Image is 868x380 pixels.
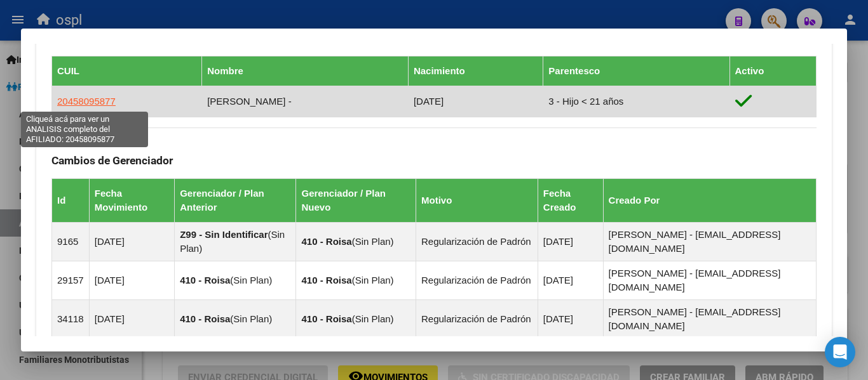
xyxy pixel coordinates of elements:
th: Gerenciador / Plan Anterior [175,179,296,223]
strong: 410 - Roisa [180,313,230,324]
th: Id [52,179,90,223]
th: Fecha Creado [538,179,603,223]
th: Motivo [416,179,538,223]
td: 29157 [52,261,90,300]
th: Activo [729,56,817,86]
strong: Z99 - Sin Identificar [180,229,268,240]
strong: 410 - Roisa [301,236,351,247]
td: ( ) [296,300,416,339]
td: [PERSON_NAME] - [202,86,409,117]
div: Open Intercom Messenger [825,337,855,367]
td: ( ) [296,223,416,261]
td: 34118 [52,300,90,339]
td: [PERSON_NAME] - [EMAIL_ADDRESS][DOMAIN_NAME] [603,223,816,261]
th: Fecha Movimiento [89,179,174,223]
th: Nombre [202,56,409,86]
td: ( ) [175,261,296,300]
span: Sin Plan [233,313,269,324]
td: [DATE] [408,86,543,117]
td: 9165 [52,223,90,261]
td: Regularización de Padrón [416,261,538,300]
th: Gerenciador / Plan Nuevo [296,179,416,223]
span: Sin Plan [355,275,391,285]
span: 20458095877 [57,96,116,107]
td: [PERSON_NAME] - [EMAIL_ADDRESS][DOMAIN_NAME] [603,261,816,300]
td: ( ) [175,300,296,339]
td: [DATE] [538,300,603,339]
td: [PERSON_NAME] - [EMAIL_ADDRESS][DOMAIN_NAME] [603,300,816,339]
td: [DATE] [89,261,174,300]
strong: 410 - Roisa [301,275,351,285]
strong: 410 - Roisa [301,313,351,324]
td: ( ) [296,261,416,300]
td: [DATE] [538,261,603,300]
strong: 410 - Roisa [180,275,230,285]
th: CUIL [52,56,202,86]
td: ( ) [175,223,296,261]
td: [DATE] [89,223,174,261]
td: 3 - Hijo < 21 años [543,86,729,117]
th: Creado Por [603,179,816,223]
td: [DATE] [538,223,603,261]
th: Nacimiento [408,56,543,86]
span: Sin Plan [233,275,269,285]
span: Sin Plan [355,313,391,324]
h3: Cambios de Gerenciador [51,154,817,167]
td: Regularización de Padrón [416,223,538,261]
td: [DATE] [89,300,174,339]
th: Parentesco [543,56,729,86]
td: Regularización de Padrón [416,300,538,339]
span: Sin Plan [355,236,391,247]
